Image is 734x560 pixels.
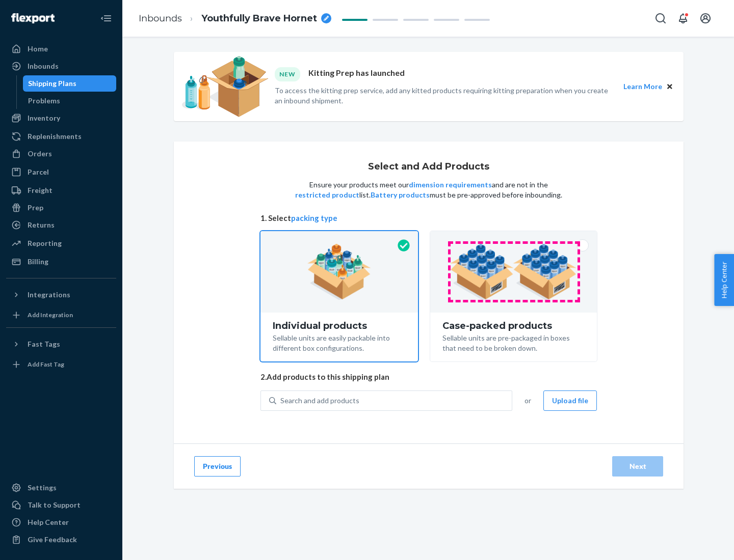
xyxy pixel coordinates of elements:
a: Freight [6,182,116,199]
a: Billing [6,254,116,270]
a: Add Integration [6,307,116,323]
div: Parcel [28,167,49,177]
button: Close [664,81,675,92]
div: Talk to Support [28,500,81,510]
div: Replenishments [28,131,82,142]
div: Case-packed products [442,321,585,331]
div: Reporting [28,238,62,248]
a: Parcel [6,164,116,180]
div: Inbounds [28,61,59,71]
span: 1. Select [260,213,597,223]
button: packing type [291,213,337,223]
button: Help Center [714,254,734,306]
button: Learn More [623,81,662,92]
a: Inbounds [6,58,116,74]
span: 2. Add products to this shipping plan [260,372,597,382]
div: Billing [28,257,48,267]
div: Integrations [28,290,70,300]
div: Add Fast Tag [28,360,64,369]
button: Fast Tags [6,336,116,352]
a: Inventory [6,110,116,126]
a: Talk to Support [6,497,116,513]
button: Open notifications [673,8,693,29]
div: Prep [28,203,43,213]
button: Previous [194,456,241,477]
button: restricted product [295,190,359,200]
button: Open account menu [695,8,716,29]
p: Ensure your products meet our and are not in the list. must be pre-approved before inbounding. [294,180,563,200]
p: To access the kitting prep service, add any kitted products requiring kitting preparation when yo... [275,86,614,106]
div: Problems [28,96,60,106]
a: Orders [6,146,116,162]
span: or [525,396,531,406]
img: case-pack.59cecea509d18c883b923b81aeac6d0b.png [450,244,577,300]
div: Individual products [273,321,406,331]
p: Kitting Prep has launched [308,67,405,81]
a: Add Fast Tag [6,356,116,373]
div: Settings [28,483,57,493]
div: Help Center [28,517,69,527]
div: Next [621,461,654,471]
button: Battery products [371,190,430,200]
a: Prep [6,200,116,216]
div: Fast Tags [28,339,60,349]
button: Open Search Box [650,8,671,29]
a: Reporting [6,235,116,251]
ol: breadcrumbs [130,4,339,34]
a: Shipping Plans [23,75,117,92]
button: Close Navigation [96,8,116,29]
div: Add Integration [28,311,73,319]
img: Flexport logo [11,13,55,23]
button: Give Feedback [6,531,116,548]
div: Shipping Plans [28,78,76,89]
a: Inbounds [139,13,182,24]
span: Youthfully Brave Hornet [201,12,317,25]
div: Sellable units are easily packable into different box configurations. [273,331,406,353]
div: Freight [28,185,53,195]
div: Sellable units are pre-packaged in boxes that need to be broken down. [442,331,585,353]
div: Search and add products [280,396,359,406]
div: Give Feedback [28,535,77,545]
div: Orders [28,149,52,159]
h1: Select and Add Products [368,162,489,172]
div: Returns [28,220,55,230]
div: Home [28,44,48,54]
a: Problems [23,93,117,109]
a: Home [6,41,116,57]
div: NEW [275,67,300,81]
a: Returns [6,217,116,233]
div: Inventory [28,113,60,123]
a: Help Center [6,514,116,530]
button: Integrations [6,287,116,303]
button: Upload file [543,390,597,411]
button: dimension requirements [409,180,492,190]
a: Settings [6,480,116,496]
img: individual-pack.facf35554cb0f1810c75b2bd6df2d64e.png [307,244,371,300]
a: Replenishments [6,128,116,145]
button: Next [612,456,663,477]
